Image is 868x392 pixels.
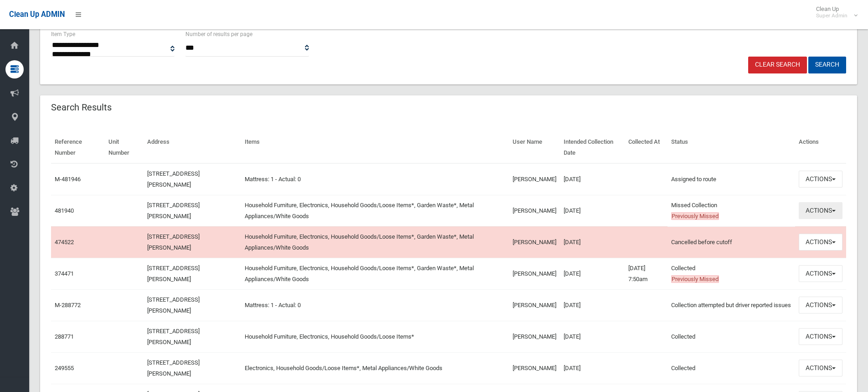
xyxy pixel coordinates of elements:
th: Items [241,132,509,163]
button: Actions [799,234,842,251]
td: Cancelled before cutoff [668,226,795,258]
button: Actions [799,202,842,219]
button: Actions [799,171,842,188]
td: Collection attempted but driver reported issues [668,289,795,321]
small: Super Admin [816,12,847,19]
span: Previously Missed [671,275,719,283]
a: 374471 [55,270,74,277]
td: [DATE] [560,321,625,352]
button: Actions [799,265,842,282]
th: Unit Number [105,132,143,163]
td: [PERSON_NAME] [509,163,560,195]
th: Collected At [625,132,668,163]
td: Missed Collection [668,195,795,226]
th: Address [144,132,241,163]
td: [PERSON_NAME] [509,289,560,321]
th: Actions [795,132,846,163]
a: [STREET_ADDRESS][PERSON_NAME] [147,265,200,282]
td: [DATE] [560,195,625,226]
td: [DATE] [560,352,625,384]
td: Collected [668,352,795,384]
td: Household Furniture, Electronics, Household Goods/Loose Items*, Garden Waste*, Metal Appliances/W... [241,258,509,289]
td: Household Furniture, Electronics, Household Goods/Loose Items*, Garden Waste*, Metal Appliances/W... [241,195,509,226]
span: Clean Up ADMIN [9,10,65,19]
label: Item Type [51,29,75,39]
span: Clean Up [812,5,857,19]
td: [DATE] 7:50am [625,258,668,289]
a: Clear Search [748,57,807,73]
a: [STREET_ADDRESS][PERSON_NAME] [147,202,200,220]
a: M-481946 [55,176,81,183]
td: [DATE] [560,258,625,289]
th: User Name [509,132,560,163]
a: [STREET_ADDRESS][PERSON_NAME] [147,359,200,377]
td: [PERSON_NAME] [509,352,560,384]
td: [DATE] [560,163,625,195]
a: [STREET_ADDRESS][PERSON_NAME] [147,328,200,345]
button: Actions [799,360,842,376]
a: 249555 [55,365,74,371]
td: [PERSON_NAME] [509,195,560,226]
td: [DATE] [560,289,625,321]
td: Mattress: 1 - Actual: 0 [241,163,509,195]
th: Reference Number [51,132,105,163]
label: Number of results per page [185,29,252,39]
button: Actions [799,297,842,314]
td: Assigned to route [668,163,795,195]
td: Mattress: 1 - Actual: 0 [241,289,509,321]
a: 481940 [55,207,74,214]
a: M-288772 [55,302,81,308]
th: Status [668,132,795,163]
header: Search Results [40,99,123,116]
td: [DATE] [560,226,625,258]
span: Previously Missed [671,212,719,220]
td: [PERSON_NAME] [509,226,560,258]
td: Collected [668,321,795,352]
a: 474522 [55,239,74,246]
td: Collected [668,258,795,289]
td: Household Furniture, Electronics, Household Goods/Loose Items*, Garden Waste*, Metal Appliances/W... [241,226,509,258]
button: Actions [799,328,842,345]
th: Intended Collection Date [560,132,625,163]
a: [STREET_ADDRESS][PERSON_NAME] [147,296,200,314]
a: 288771 [55,333,74,340]
td: [PERSON_NAME] [509,258,560,289]
button: Search [808,57,846,73]
td: [PERSON_NAME] [509,321,560,352]
td: Electronics, Household Goods/Loose Items*, Metal Appliances/White Goods [241,352,509,384]
a: [STREET_ADDRESS][PERSON_NAME] [147,170,200,188]
td: Household Furniture, Electronics, Household Goods/Loose Items* [241,321,509,352]
a: [STREET_ADDRESS][PERSON_NAME] [147,233,200,251]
